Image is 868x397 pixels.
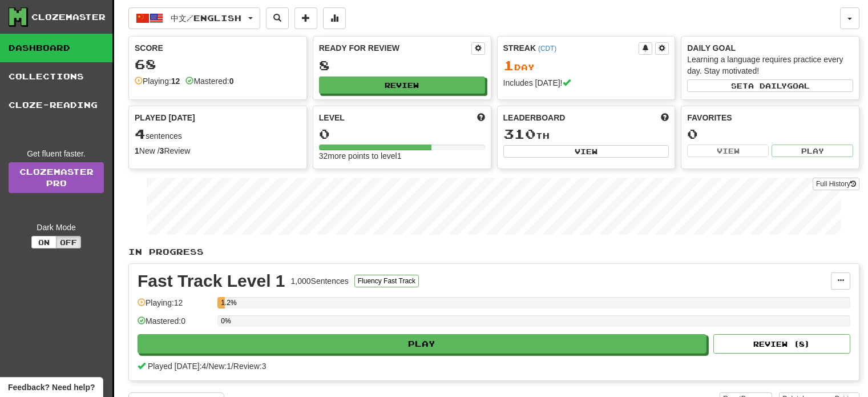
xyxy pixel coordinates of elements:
button: Full History [813,178,859,190]
div: 0 [319,127,485,141]
button: Off [56,236,81,248]
div: 1.2% [221,297,225,308]
button: Search sentences [266,7,289,29]
div: Daily Goal [687,42,853,54]
button: 中文/English [128,7,260,29]
a: ClozemasterPro [9,162,104,193]
div: sentences [135,127,301,142]
div: Streak [503,42,639,54]
div: Playing: [135,75,180,87]
span: Level [319,112,345,123]
p: In Progress [128,246,859,258]
div: 1,000 Sentences [291,275,349,287]
div: Get fluent faster. [9,148,104,159]
div: Fast Track Level 1 [138,272,285,290]
div: Score [135,42,301,54]
span: Played [DATE] [135,112,195,123]
span: / [231,362,233,371]
div: Day [503,58,669,73]
span: 1 [503,57,514,73]
span: Played [DATE]: 4 [148,362,206,371]
span: 4 [135,126,146,142]
div: 0 [687,127,853,141]
span: Leaderboard [503,112,566,123]
button: More stats [323,7,346,29]
div: Playing: 12 [138,297,212,316]
button: On [31,236,56,248]
div: New / Review [135,145,301,157]
button: Review (8) [713,334,850,354]
button: Fluency Fast Track [354,275,419,287]
button: Play [772,145,853,157]
div: 32 more points to level 1 [319,150,485,162]
div: Dark Mode [9,222,104,233]
button: Play [138,334,706,354]
span: / [206,362,208,371]
strong: 3 [160,146,164,155]
span: Open feedback widget [8,382,95,393]
span: 中文 / English [171,13,241,23]
span: New: 1 [208,362,231,371]
strong: 12 [171,77,180,86]
div: Ready for Review [319,42,471,54]
span: 310 [503,126,536,142]
button: Seta dailygoal [687,79,853,92]
strong: 0 [229,77,234,86]
strong: 1 [135,146,139,155]
div: 68 [135,57,301,71]
div: 8 [319,58,485,73]
button: Review [319,77,485,94]
a: (CDT) [538,45,556,53]
span: Review: 3 [233,362,267,371]
div: Learning a language requires practice every day. Stay motivated! [687,54,853,77]
div: Favorites [687,112,853,123]
button: Add sentence to collection [294,7,317,29]
div: Clozemaster [31,11,106,23]
div: Includes [DATE]! [503,77,669,89]
div: Mastered: 0 [138,315,212,334]
div: Mastered: [185,75,233,87]
button: View [687,145,769,157]
span: a daily [748,82,787,90]
span: This week in points, UTC [661,112,669,123]
div: th [503,127,669,142]
span: Score more points to level up [477,112,485,123]
button: View [503,145,669,158]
